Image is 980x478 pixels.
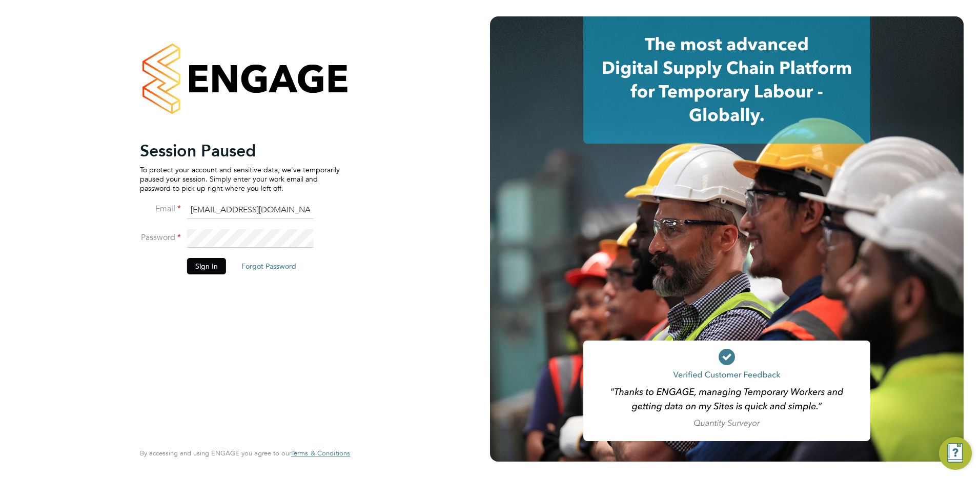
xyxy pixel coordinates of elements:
span: By accessing and using ENGAGE you agree to our [140,449,350,457]
input: Enter your work email... [187,201,314,220]
a: Terms & Conditions [291,449,350,457]
button: Sign In [187,258,226,274]
button: Engage Resource Center [939,437,972,470]
label: Email [140,204,181,214]
span: Terms & Conditions [291,449,350,457]
h2: Session Paused [140,141,340,161]
button: Forgot Password [233,258,304,274]
label: Password [140,232,181,243]
p: To protect your account and sensitive data, we've temporarily paused your session. Simply enter y... [140,165,340,193]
